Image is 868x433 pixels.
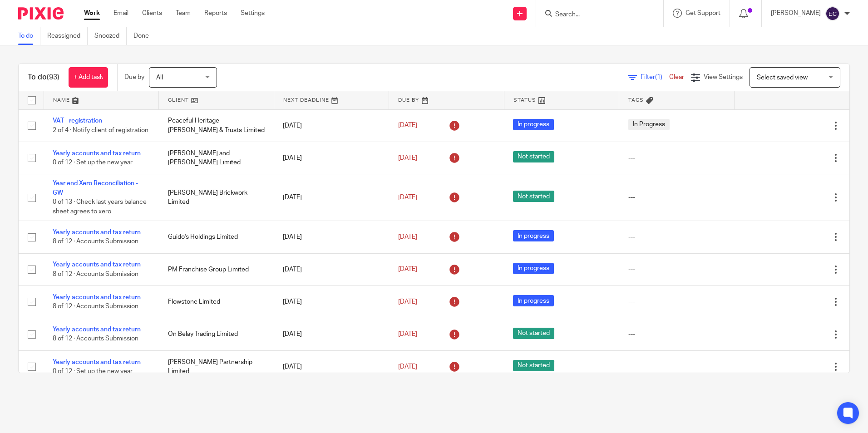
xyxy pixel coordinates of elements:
span: [DATE] [398,123,417,129]
span: [DATE] [398,266,417,273]
a: Clear [669,74,684,80]
td: [DATE] [274,253,389,285]
a: Year end Xero Reconciliation - GW [53,180,138,196]
td: On Belay Trading Limited [159,318,274,350]
a: Yearly accounts and tax return [53,294,141,300]
span: 8 of 12 · Accounts Submission [53,238,138,245]
td: [DATE] [274,174,389,221]
span: Get Support [686,10,720,16]
a: Yearly accounts and tax return [53,150,141,157]
td: [DATE] [274,221,389,253]
span: Not started [513,328,554,339]
a: Clients [142,9,162,18]
h1: To do [28,73,59,82]
span: In progress [513,230,554,241]
span: In Progress [628,119,670,130]
td: [DATE] [274,350,389,383]
td: [PERSON_NAME] Brickwork Limited [159,174,274,221]
span: View Settings [704,74,743,80]
span: In progress [513,119,554,130]
div: --- [628,362,725,371]
span: 2 of 4 · Notify client of registration [53,127,148,133]
a: Yearly accounts and tax return [53,359,141,365]
p: Due by [124,73,144,82]
span: [DATE] [398,364,417,370]
span: 0 of 13 · Check last years balance sheet agrees to xero [53,199,147,215]
span: Not started [513,151,554,162]
a: Done [133,27,156,45]
a: VAT - registration [53,118,102,124]
td: PM Franchise Group Limited [159,253,274,285]
div: --- [628,153,725,162]
div: --- [628,265,725,274]
a: + Add task [69,67,108,88]
td: [DATE] [274,109,389,142]
a: Reassigned [47,27,88,45]
div: --- [628,330,725,339]
span: 0 of 12 · Set up the new year [53,368,133,374]
span: [DATE] [398,194,417,201]
input: Search [554,11,636,19]
span: (93) [47,74,59,81]
span: 8 of 12 · Accounts Submission [53,303,138,310]
td: Guido's Holdings Limited [159,221,274,253]
td: [PERSON_NAME] Partnership Limited [159,350,274,383]
td: [DATE] [274,318,389,350]
span: 0 of 12 · Set up the new year [53,159,133,166]
td: Flowstone Limited [159,285,274,318]
span: [DATE] [398,299,417,305]
span: Select saved view [757,74,808,81]
a: Yearly accounts and tax return [53,261,141,268]
span: (1) [655,74,662,80]
td: [PERSON_NAME] and [PERSON_NAME] Limited [159,142,274,174]
span: [DATE] [398,234,417,240]
span: In progress [513,263,554,274]
p: [PERSON_NAME] [771,9,821,18]
a: Yearly accounts and tax return [53,326,141,333]
a: Email [113,9,128,18]
td: [DATE] [274,142,389,174]
span: [DATE] [398,331,417,337]
span: Filter [641,74,669,80]
span: Not started [513,360,554,371]
a: Snoozed [94,27,127,45]
div: --- [628,193,725,202]
a: To do [18,27,40,45]
a: Work [84,9,100,18]
img: Pixie [18,7,64,20]
div: --- [628,232,725,241]
td: Peaceful Heritage [PERSON_NAME] & Trusts Limited [159,109,274,142]
div: --- [628,297,725,306]
img: svg%3E [825,6,840,21]
span: Tags [628,98,644,103]
span: 8 of 12 · Accounts Submission [53,336,138,342]
td: [DATE] [274,285,389,318]
span: In progress [513,295,554,306]
span: [DATE] [398,155,417,161]
a: Team [176,9,191,18]
span: Not started [513,191,554,202]
span: All [156,74,163,81]
a: Settings [241,9,265,18]
a: Reports [204,9,227,18]
a: Yearly accounts and tax return [53,229,141,236]
span: 8 of 12 · Accounts Submission [53,271,138,277]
